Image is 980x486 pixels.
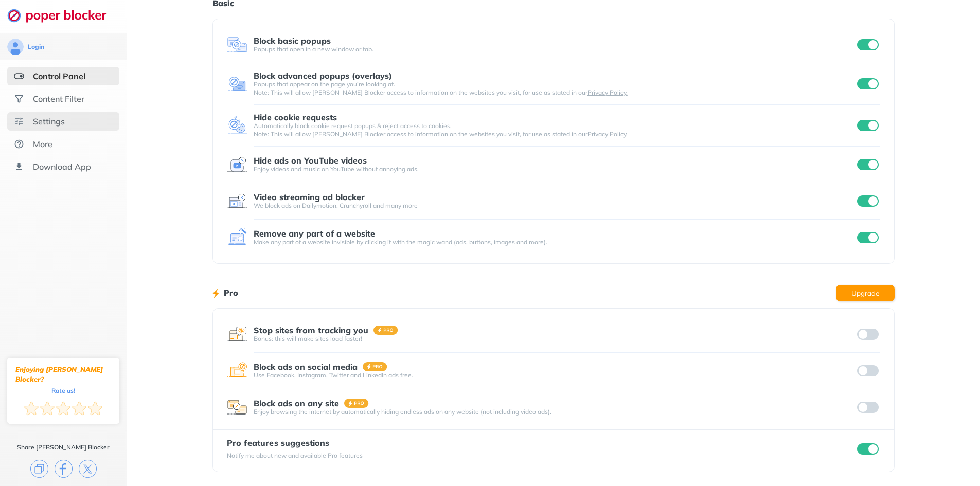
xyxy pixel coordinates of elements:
img: about.svg [14,139,24,149]
img: pro-badge.svg [344,399,369,408]
h1: Pro [224,286,238,299]
div: Settings [33,116,65,127]
div: Remove any part of a website [254,229,375,238]
img: copy.svg [30,460,48,478]
div: Use Facebook, Instagram, Twitter and LinkedIn ads free. [254,371,856,380]
div: Share [PERSON_NAME] Blocker [17,443,110,452]
div: Stop sites from tracking you [254,326,368,335]
div: Hide ads on YouTube videos [254,156,367,165]
div: Enjoy videos and music on YouTube without annoying ads. [254,165,856,173]
div: Automatically block cookie request popups & reject access to cookies. Note: This will allow [PERS... [254,122,856,138]
img: x.svg [79,460,97,478]
img: download-app.svg [14,161,24,172]
img: avatar.svg [7,39,24,55]
div: Hide cookie requests [254,113,337,122]
div: Pro features suggestions [227,438,363,447]
div: Enjoying [PERSON_NAME] Blocker? [15,365,111,384]
div: Login [28,43,44,51]
img: feature icon [227,227,247,248]
div: Enjoy browsing the internet by automatically hiding endless ads on any website (not including vid... [254,408,856,416]
button: Upgrade [836,285,895,301]
img: feature icon [227,361,247,381]
img: feature icon [227,397,247,418]
div: Popups that appear on the page you’re looking at. Note: This will allow [PERSON_NAME] Blocker acc... [254,80,856,97]
div: Content Filter [33,94,84,104]
img: lighting bolt [212,287,219,299]
img: feature icon [227,115,247,136]
div: Video streaming ad blocker [254,192,365,202]
img: logo-webpage.svg [7,8,118,23]
div: Block ads on any site [254,399,339,408]
img: feature icon [227,74,247,94]
img: social.svg [14,94,24,104]
img: feature icon [227,34,247,55]
div: Control Panel [33,71,85,81]
div: Block basic popups [254,36,331,45]
a: Privacy Policy. [587,130,628,138]
div: Rate us! [51,388,75,393]
div: Download App [33,161,91,172]
div: Bonus: this will make sites load faster! [254,335,856,343]
div: Notify me about new and available Pro features [227,452,363,460]
img: pro-badge.svg [373,326,398,335]
div: More [33,139,52,149]
div: Popups that open in a new window or tab. [254,45,856,53]
img: feature icon [227,154,247,175]
img: feature icon [227,324,247,345]
a: Privacy Policy. [587,88,628,96]
img: facebook.svg [55,460,73,478]
div: Block advanced popups (overlays) [254,71,392,80]
div: We block ads on Dailymotion, Crunchyroll and many more [254,202,856,210]
img: features-selected.svg [14,71,24,81]
img: settings.svg [14,116,24,127]
img: pro-badge.svg [363,362,387,371]
img: feature icon [227,191,247,211]
div: Block ads on social media [254,362,358,371]
div: Make any part of a website invisible by clicking it with the magic wand (ads, buttons, images and... [254,238,856,246]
